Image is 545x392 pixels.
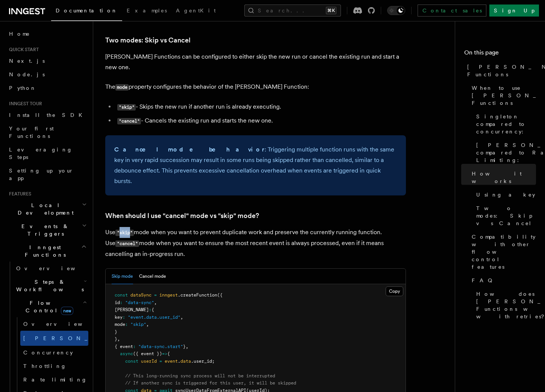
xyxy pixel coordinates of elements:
[13,296,88,317] button: Flow Controlnew
[167,351,170,356] span: {
[159,359,162,364] span: =
[115,329,117,334] span: }
[105,210,259,221] a: When should I use "cancel" mode vs "skip" mode?
[125,373,275,378] span: // This long-running sync process will not be interrupted
[476,113,536,135] span: Singleton compared to concurrency:
[9,126,54,139] span: Your first Functions
[6,241,88,262] button: Inngest Functions
[9,71,45,77] span: Node.js
[6,68,88,81] a: Node.js
[472,170,536,185] span: How it works
[23,350,73,356] span: Concurrency
[133,344,136,349] span: :
[23,377,87,383] span: Rate limiting
[162,351,167,356] span: =>
[117,336,120,342] span: ,
[6,27,88,41] a: Home
[6,122,88,143] a: Your first Functions
[9,85,36,91] span: Python
[13,262,88,275] a: Overview
[387,6,405,15] button: Toggle dark mode
[130,322,146,327] span: "skip"
[6,108,88,122] a: Install the SDK
[130,292,151,298] span: dataSync
[125,300,154,305] span: "data-sync"
[56,8,118,14] span: Documentation
[469,81,536,110] a: When to use [PERSON_NAME] Functions
[165,359,178,364] span: event
[115,344,133,349] span: { event
[128,315,180,320] span: "event.data.user_id"
[23,363,67,369] span: Throttling
[489,5,539,17] a: Sign Up
[6,164,88,185] a: Setting up your app
[115,101,406,112] li: - Skips the new run if another run is already executing.
[51,2,122,21] a: Documentation
[13,278,84,293] span: Steps & Workflows
[183,344,186,349] span: }
[16,265,94,271] span: Overview
[105,82,406,92] p: The property configures the behavior of the [PERSON_NAME] Function:
[171,2,220,20] a: AgentKit
[473,287,536,323] a: How does [PERSON_NAME] Functions work with retries?
[6,54,88,68] a: Next.js
[476,204,536,227] span: Two modes: Skip vs Cancel
[176,8,216,14] span: AgentKit
[9,147,73,160] span: Leveraging Steps
[139,269,166,284] button: Cancel mode
[473,201,536,230] a: Two modes: Skip vs Cancel
[9,30,30,38] span: Home
[418,5,486,17] a: Contact sales
[138,344,183,349] span: "data-sync.start"
[386,286,403,296] button: Copy
[472,233,536,271] span: Compatibility with other flow control features
[326,7,336,14] kbd: ⌘K
[473,188,536,201] a: Using a key
[117,104,136,110] code: "skip"
[6,81,88,95] a: Python
[6,198,88,219] button: Local Development
[159,292,178,298] span: inngest
[469,274,536,287] a: FAQ
[217,292,223,298] span: ({
[122,2,171,20] a: Examples
[9,112,87,118] span: Install the SDK
[178,359,180,364] span: .
[244,5,341,17] button: Search...⌘K
[115,115,406,126] li: - Cancels the existing run and starts the new one.
[115,322,125,327] span: mode
[6,219,88,241] button: Events & Triggers
[151,307,154,312] span: {
[105,227,406,259] p: Use mode when you want to prevent duplicate work and preserve the currently running function. Use...
[178,292,217,298] span: .createFunction
[125,322,128,327] span: :
[191,359,215,364] span: .user_id;
[123,315,125,320] span: :
[115,315,123,320] span: key
[146,322,149,327] span: ,
[20,317,88,331] a: Overview
[464,60,536,81] a: [PERSON_NAME] Functions
[23,335,133,341] span: [PERSON_NAME]
[469,230,536,274] a: Compatibility with other flow control features
[186,344,188,349] span: ,
[6,101,42,107] span: Inngest tour
[154,292,157,298] span: =
[105,35,191,45] a: Two modes: Skip vs Cancel
[112,269,133,284] button: Skip mode
[115,307,149,312] span: [PERSON_NAME]
[127,8,167,14] span: Examples
[6,244,81,259] span: Inngest Functions
[125,359,138,364] span: const
[23,321,101,327] span: Overview
[20,373,88,386] a: Rate limiting
[61,307,73,315] span: new
[115,300,120,305] span: id
[115,241,139,247] code: "cancel"
[120,300,123,305] span: :
[115,84,129,91] code: mode
[473,138,536,167] a: [PERSON_NAME] compared to Rate Limiting:
[115,230,134,236] code: "skip"
[9,58,45,64] span: Next.js
[114,146,265,153] strong: Cancel mode behavior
